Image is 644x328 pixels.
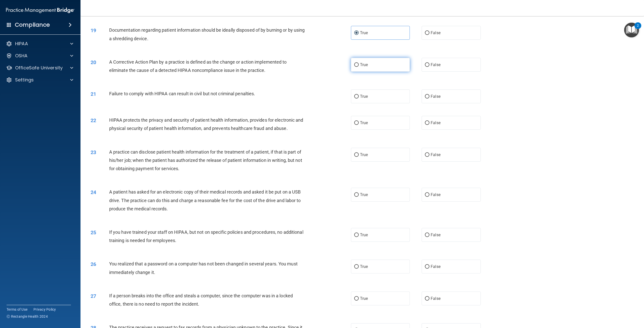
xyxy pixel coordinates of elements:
input: True [354,233,359,237]
span: True [360,192,368,197]
span: False [431,30,440,35]
input: False [425,193,429,197]
h4: Compliance [15,21,50,28]
input: False [425,297,429,301]
input: True [354,297,359,301]
span: False [431,152,440,157]
div: 2 [637,26,639,32]
input: True [354,63,359,67]
button: Open Resource Center, 2 new notifications [624,23,639,37]
span: A Corrective Action Plan by a practice is defined as the change or action implemented to eliminat... [109,59,287,73]
span: True [360,62,368,67]
span: 25 [91,229,96,236]
a: OSHA [6,53,73,59]
span: False [431,232,440,237]
input: True [354,265,359,269]
span: False [431,192,440,197]
span: 21 [91,91,96,97]
input: True [354,95,359,99]
input: True [354,121,359,125]
span: You realized that a password on a computer has not been changed in several years. You must immedi... [109,261,298,275]
span: 19 [91,27,96,33]
span: A patient has asked for an electronic copy of their medical records and asked it be put on a USB ... [109,189,301,211]
span: 23 [91,149,96,155]
span: If a person breaks into the office and steals a computer, since the computer was in a locked offi... [109,293,293,307]
span: False [431,296,440,301]
p: HIPAA [15,41,28,47]
a: Settings [6,77,73,83]
span: True [360,152,368,157]
span: Ⓒ Rectangle Health 2024 [7,314,48,319]
a: Privacy Policy [33,307,56,312]
span: False [431,264,440,269]
span: True [360,264,368,269]
input: True [354,153,359,157]
input: False [425,233,429,237]
input: False [425,121,429,125]
span: HIPAA protects the privacy and security of patient health information, provides for electronic an... [109,117,303,131]
a: Terms of Use [7,307,27,312]
span: 24 [91,189,96,195]
span: True [360,30,368,35]
p: OSHA [15,53,28,59]
input: True [354,193,359,197]
span: A practice can disclose patient health information for the treatment of a patient, if that is par... [109,149,302,171]
a: OfficeSafe University [6,65,73,71]
span: False [431,94,440,99]
p: OfficeSafe University [15,65,63,71]
span: True [360,296,368,301]
a: HIPAA [6,41,73,47]
span: 27 [91,293,96,299]
img: PMB logo [6,5,74,15]
span: 20 [91,59,96,65]
span: True [360,120,368,125]
input: False [425,31,429,35]
span: False [431,120,440,125]
input: False [425,95,429,99]
span: True [360,94,368,99]
span: Documentation regarding patient information should be ideally disposed of by burning or by using ... [109,27,305,41]
span: 26 [91,261,96,267]
input: True [354,31,359,35]
input: False [425,153,429,157]
span: 22 [91,117,96,123]
input: False [425,63,429,67]
span: True [360,232,368,237]
span: If you have trained your staff on HIPAA, but not on specific policies and procedures, no addition... [109,229,303,243]
span: False [431,62,440,67]
p: Settings [15,77,34,83]
span: Failure to comply with HIPAA can result in civil but not criminal penalties. [109,91,255,96]
input: False [425,265,429,269]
